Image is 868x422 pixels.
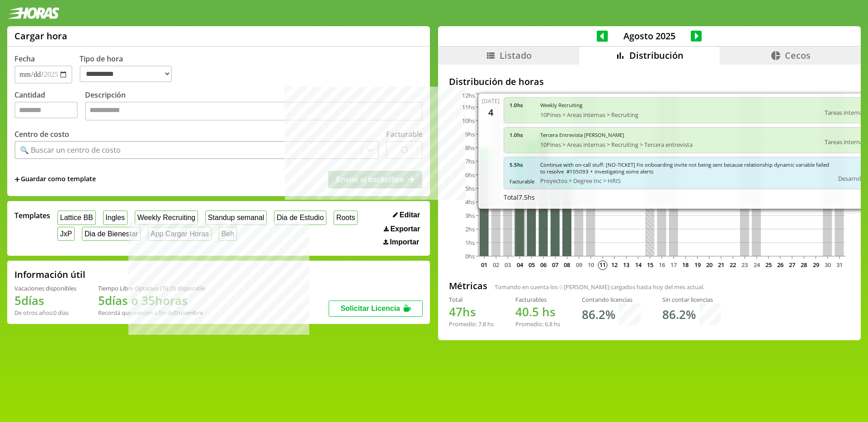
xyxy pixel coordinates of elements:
[85,90,423,123] label: Descripción
[219,227,237,241] button: Beh
[14,284,76,292] div: Vacaciones disponibles
[582,295,641,304] div: Contando licencias
[515,304,539,320] span: 40.5
[465,198,475,206] tspan: 4hs
[274,211,326,225] button: Dia de Estudio
[400,211,420,219] span: Editar
[500,49,532,61] span: Listado
[662,295,721,304] div: Sin contar licencias
[465,225,475,233] tspan: 2hs
[340,305,400,312] span: Solicitar Licencia
[465,171,475,179] tspan: 6hs
[80,54,179,84] label: Tipo de hora
[765,261,772,269] text: 25
[582,306,615,323] h1: 86.2 %
[390,225,420,233] span: Exportar
[462,103,475,111] tspan: 11hs
[662,306,696,323] h1: 86.2 %
[495,283,704,291] span: Tomando en cuenta los [PERSON_NAME] cargados hasta hoy del mes actual.
[552,261,558,269] text: 07
[812,261,819,269] text: 29
[545,320,552,328] span: 6.8
[449,295,494,304] div: Total
[718,261,724,269] text: 21
[449,320,494,328] div: Promedio: hs
[14,102,78,118] input: Cantidad
[14,174,20,184] span: +
[465,144,475,152] tspan: 8hs
[465,157,475,165] tspan: 7hs
[103,211,127,225] button: Ingles
[14,174,96,184] span: +Guardar como template
[135,211,198,225] button: Weekly Recruiting
[205,211,267,225] button: Standup semanal
[789,261,795,269] text: 27
[14,90,85,123] label: Cantidad
[528,261,535,269] text: 05
[14,129,69,139] label: Centro de costo
[785,49,811,61] span: Cecos
[80,66,172,82] select: Tipo de hora
[741,261,748,269] text: 23
[629,49,684,61] span: Distribución
[540,261,547,269] text: 06
[98,309,205,317] div: Recordá que vencen a fin de
[57,227,75,241] button: JxP
[564,261,570,269] text: 08
[493,261,499,269] text: 02
[462,117,475,125] tspan: 10hs
[334,211,358,225] button: Roots
[449,75,850,88] h2: Distribución de horas
[777,261,783,269] text: 26
[14,268,85,281] h2: Información útil
[449,304,494,320] h1: hs
[386,129,423,139] label: Facturable
[465,211,475,220] tspan: 3hs
[516,261,523,269] text: 04
[515,304,560,320] h1: hs
[98,292,205,309] h1: 5 días o 35 horas
[635,261,642,269] text: 14
[465,239,475,247] tspan: 1hs
[611,261,618,269] text: 12
[390,211,423,220] button: Editar
[670,261,677,269] text: 17
[825,261,831,269] text: 30
[174,309,203,317] b: Diciembre
[381,225,423,234] button: Exportar
[390,238,419,246] span: Importar
[57,211,96,225] button: Lattice BB
[7,7,60,19] img: logotipo
[481,261,487,269] text: 01
[465,252,475,260] tspan: 0hs
[329,300,423,317] button: Solicitar Licencia
[449,280,487,292] h2: Métricas
[515,320,560,328] div: Promedio: hs
[694,261,700,269] text: 19
[505,261,511,269] text: 03
[478,320,486,328] span: 7.8
[85,102,423,121] textarea: Descripción
[515,295,560,304] div: Facturables
[98,284,205,292] div: Tiempo Libre Optativo (TiLO) disponible
[647,261,653,269] text: 15
[608,30,691,42] span: Agosto 2025
[14,54,35,64] label: Fecha
[599,261,606,269] text: 11
[682,261,689,269] text: 18
[449,304,462,320] span: 47
[559,283,562,291] span: 6
[623,261,629,269] text: 13
[14,211,50,220] span: Templates
[576,261,582,269] text: 09
[462,91,475,99] tspan: 12hs
[148,227,212,241] button: App Cargar Horas
[801,261,807,269] text: 28
[659,261,665,269] text: 16
[82,227,141,241] button: Dia de Bienestar
[730,261,736,269] text: 22
[14,30,67,42] h1: Cargar hora
[753,261,760,269] text: 24
[465,130,475,138] tspan: 9hs
[836,261,843,269] text: 31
